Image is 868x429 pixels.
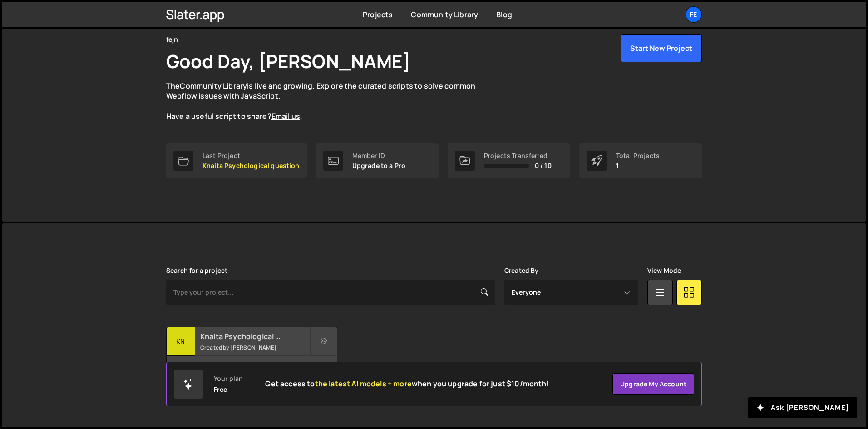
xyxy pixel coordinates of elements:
div: Member ID [352,152,406,159]
button: Ask [PERSON_NAME] [748,397,857,418]
a: Email us [271,111,300,121]
p: Upgrade to a Pro [352,162,406,169]
div: Kn [167,327,195,356]
a: Last Project Knaita Psychological question [166,143,307,178]
a: Kn Knaita Psychological question Created by [PERSON_NAME] No pages have been added to this project [166,327,337,384]
a: Blog [496,10,512,20]
a: Projects [363,10,393,20]
div: Free [214,386,227,393]
p: Knaita Psychological question [202,162,300,169]
a: fe [686,6,702,23]
h2: Knaita Psychological question [200,331,310,341]
label: Search for a project [166,267,227,274]
div: Your plan [214,375,243,382]
input: Type your project... [166,280,495,305]
button: Start New Project [621,34,702,62]
label: View Mode [647,267,681,274]
div: Total Projects [616,152,660,159]
h1: Good Day, [PERSON_NAME] [166,49,410,74]
h2: Get access to when you upgrade for just $10/month! [265,380,549,388]
a: Upgrade my account [612,373,694,395]
div: Projects Transferred [484,152,552,159]
div: fejn [166,34,178,45]
div: No pages have been added to this project [167,356,337,383]
p: 1 [616,162,660,169]
small: Created by [PERSON_NAME] [200,344,310,351]
label: Created By [504,267,539,274]
span: 0 / 10 [535,162,552,169]
div: Last Project [202,152,300,159]
p: The is live and growing. Explore the curated scripts to solve common Webflow issues with JavaScri... [166,81,493,122]
span: the latest AI models + more [315,379,412,389]
a: Community Library [180,81,247,91]
a: Community Library [411,10,478,20]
